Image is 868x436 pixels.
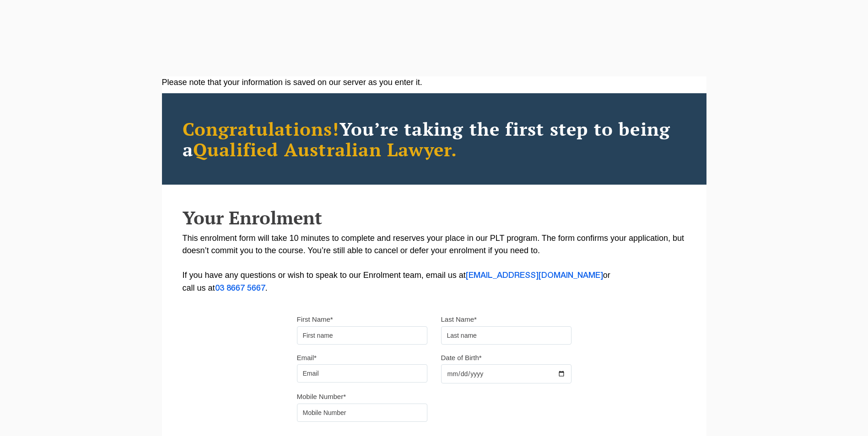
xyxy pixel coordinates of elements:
div: Please note that your information is saved on our server as you enter it. [162,76,706,89]
input: Mobile Number [297,404,427,422]
span: Qualified Australian Lawyer. [193,137,458,161]
label: First Name* [297,315,333,324]
a: [EMAIL_ADDRESS][DOMAIN_NAME] [466,272,603,279]
label: Email* [297,353,317,362]
a: 03 8667 5667 [215,285,265,292]
label: Mobile Number* [297,392,346,401]
h2: You’re taking the first step to being a [183,118,686,160]
input: First name [297,326,427,345]
h2: Your Enrolment [183,207,686,228]
label: Date of Birth* [441,353,482,362]
input: Last name [441,326,571,345]
p: This enrolment form will take 10 minutes to complete and reserves your place in our PLT program. ... [183,232,686,295]
label: Last Name* [441,315,477,324]
input: Email [297,364,427,383]
span: Congratulations! [183,117,340,141]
